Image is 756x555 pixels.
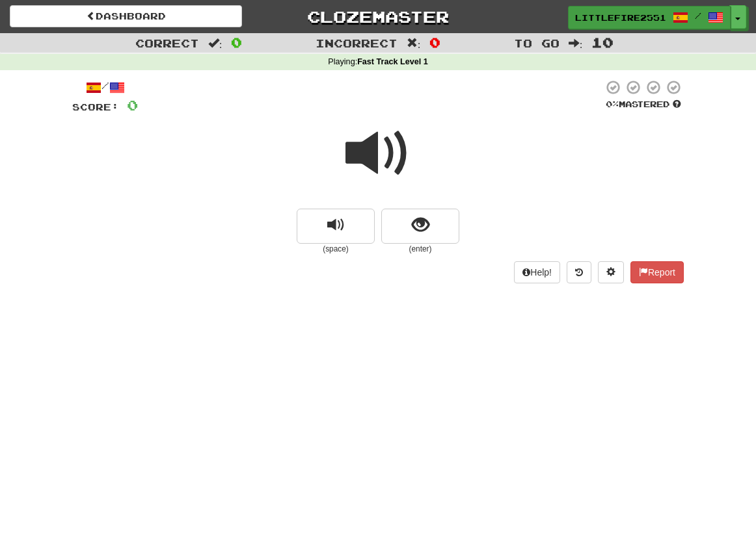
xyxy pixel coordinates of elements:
span: 10 [591,34,614,50]
a: Clozemaster [262,5,494,28]
button: Help! [514,261,560,283]
button: replay audio [297,209,375,244]
span: 0 [429,34,440,50]
strong: Fast Track Level 1 [357,57,428,66]
span: 0 [231,34,242,50]
span: : [407,38,421,49]
span: Incorrect [316,36,398,49]
span: To go [514,36,560,49]
span: LittleFire2551 [575,12,666,23]
span: Correct [135,36,199,49]
span: Score: [72,101,119,112]
span: 0 % [606,99,619,109]
button: Report [630,261,684,283]
div: / [72,79,138,96]
small: (enter) [381,244,459,255]
a: Dashboard [10,5,242,27]
span: / [695,11,701,20]
a: LittleFire2551 / [568,6,731,29]
span: : [569,38,583,49]
div: Mastered [603,99,684,110]
span: : [208,38,223,49]
button: Round history (alt+y) [567,261,591,283]
button: show sentence [381,209,459,244]
span: 0 [127,97,138,113]
small: (space) [297,244,375,255]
